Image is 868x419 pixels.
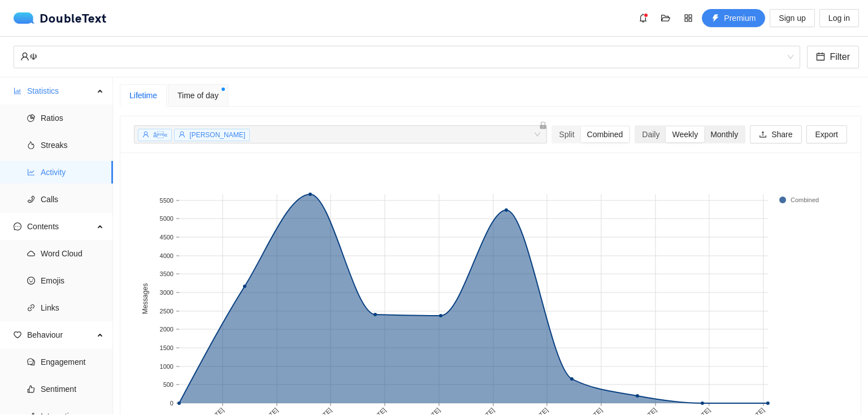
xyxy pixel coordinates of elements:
span: Engagement [41,351,104,373]
span: message [14,222,21,230]
text: 500 [163,381,173,388]
div: DoubleText [14,12,107,24]
text: 2000 [160,326,173,333]
span: upload [759,130,767,139]
span: bell [635,14,652,23]
span: Word Cloud [41,242,104,265]
span: Statistics [27,80,94,102]
span: bar-chart [14,87,21,95]
span: Links [41,296,104,319]
span: â« [153,131,167,139]
text: 5000 [160,215,173,222]
text: 1000 [160,363,173,370]
span: Sign up [779,12,805,24]
span: user [20,52,29,61]
text: 3000 [160,289,173,296]
button: bell [634,9,652,27]
text: 2500 [160,308,173,315]
span: heart [14,331,21,339]
button: calendarFilter [807,46,859,68]
span: ☫ [20,46,793,68]
span: Export [815,128,838,141]
button: uploadShare [750,125,801,143]
span: Log in [828,12,850,24]
span: Time of day [177,89,219,102]
button: appstore [679,9,697,27]
text: 0 [170,400,173,407]
text: 4500 [160,234,173,241]
button: Log in [819,9,859,27]
div: Weekly [666,126,704,142]
button: Sign up [770,9,814,27]
span: Ratios [41,107,104,129]
span: lock [539,121,547,129]
text: 1500 [160,344,173,351]
span: appstore [680,14,697,23]
span: link [27,304,35,312]
span: Behaviour [27,324,94,346]
span: comment [27,358,35,366]
span: cloud [27,250,35,257]
span: Streaks [41,134,104,156]
span: Share [771,128,792,141]
text: 3500 [160,270,173,277]
span: fire [27,141,35,149]
img: logo [14,12,40,24]
span: [PERSON_NAME] [189,131,245,139]
span: phone [27,195,35,203]
div: ☫ [20,46,783,68]
span: Sentiment [41,378,104,400]
div: Monthly [704,126,744,142]
div: Combined [581,126,630,142]
text: 5500 [160,197,173,204]
span: pie-chart [27,114,35,122]
div: Split [553,126,580,142]
span: user [142,131,149,138]
span: like [27,385,35,393]
span: line-chart [27,168,35,176]
button: thunderboltPremium [702,9,765,27]
button: Export [806,125,847,143]
span: smile [27,277,35,285]
text: Messages [141,283,149,315]
a: logoDoubleText [14,12,107,24]
span: Emojis [41,269,104,292]
span: calendar [816,52,825,63]
span: Premium [724,12,756,24]
span: Activity [41,161,104,184]
div: Lifetime [129,89,157,102]
span: Contents [27,215,94,238]
span: user [179,131,185,138]
span: folder-open [657,14,674,23]
div: Daily [636,126,666,142]
text: 4000 [160,252,173,259]
span: Filter [830,50,850,64]
button: folder-open [657,9,675,27]
span: thunderbolt [711,14,719,23]
span: Calls [41,188,104,211]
